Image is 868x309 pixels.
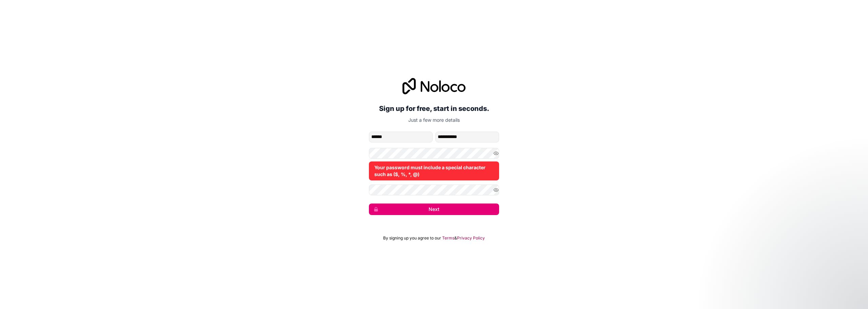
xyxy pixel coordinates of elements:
input: given-name [369,132,433,142]
h2: Sign up for free, start in seconds. [369,102,499,115]
a: Terms [442,235,454,241]
input: Password [369,148,499,159]
input: Confirm password [369,185,499,195]
input: family-name [435,132,499,142]
p: Just a few more details [369,117,499,123]
button: Next [369,204,499,215]
iframe: Intercom notifications message [732,258,868,306]
span: & [454,235,457,241]
a: Privacy Policy [457,235,485,241]
span: By signing up you agree to our [383,235,441,241]
div: Your password must include a special character such as ($, %, *, @) [369,161,499,180]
